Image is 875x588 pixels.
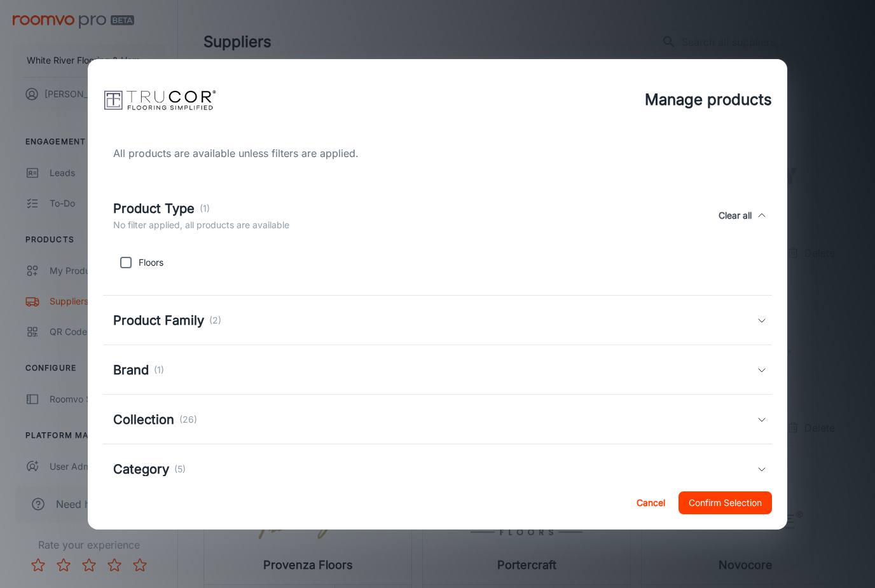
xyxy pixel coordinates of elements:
[174,462,186,476] p: (5)
[103,146,773,161] div: All products are available unless filters are applied.
[103,74,217,125] img: vendor_logo_square_en-us.png
[113,360,149,379] h5: Brand
[179,413,197,427] p: (26)
[630,491,671,514] button: Cancel
[209,313,221,327] p: (2)
[139,256,163,270] p: Floors
[103,395,773,444] div: Collection(26)
[645,88,772,111] h4: Manage products
[113,199,195,218] h5: Product Type
[103,186,773,245] div: Product Type(1)No filter applied, all products are availableClear all
[103,296,773,345] div: Product Family(2)
[113,311,204,330] h5: Product Family
[103,444,773,494] div: Category(5)
[113,218,289,232] p: No filter applied, all products are available
[713,199,757,232] button: Clear all
[154,363,164,377] p: (1)
[113,410,174,429] h5: Collection
[113,460,169,479] h5: Category
[200,202,210,215] p: (1)
[103,345,773,395] div: Brand(1)
[679,491,772,514] button: Confirm Selection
